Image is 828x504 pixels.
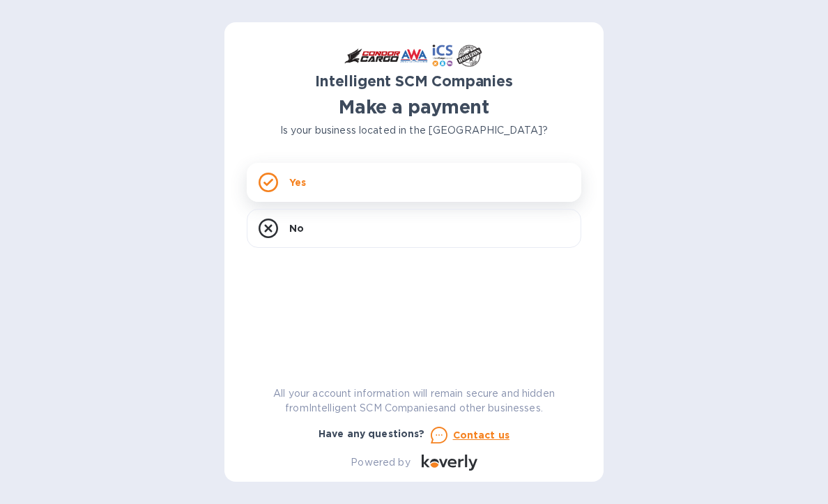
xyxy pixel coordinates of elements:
p: All your account information will remain secure and hidden from Intelligent SCM Companies and oth... [247,386,581,416]
b: Intelligent SCM Companies [315,72,513,90]
p: Is your business located in the [GEOGRAPHIC_DATA]? [247,123,581,138]
b: Have any questions? [319,428,425,439]
p: Yes [289,175,306,189]
p: Powered by [351,455,410,470]
u: Contact us [453,430,510,441]
h1: Make a payment [247,96,581,118]
p: No [289,221,304,235]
